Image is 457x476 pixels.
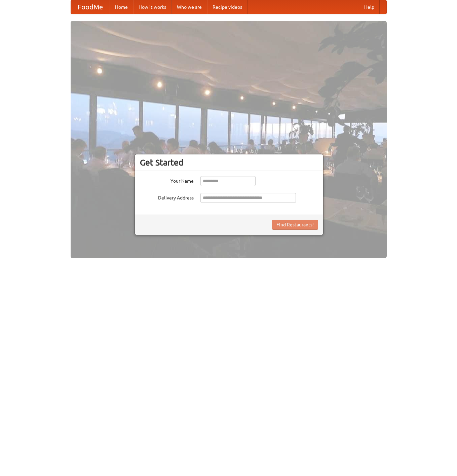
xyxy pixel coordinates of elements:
[172,0,207,14] a: Who we are
[272,220,318,230] button: Find Restaurants!
[140,193,194,201] label: Delivery Address
[140,157,318,168] h3: Get Started
[140,176,194,184] label: Your Name
[133,0,172,14] a: How it works
[207,0,247,14] a: Recipe videos
[110,0,133,14] a: Home
[359,0,380,14] a: Help
[71,0,110,14] a: FoodMe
